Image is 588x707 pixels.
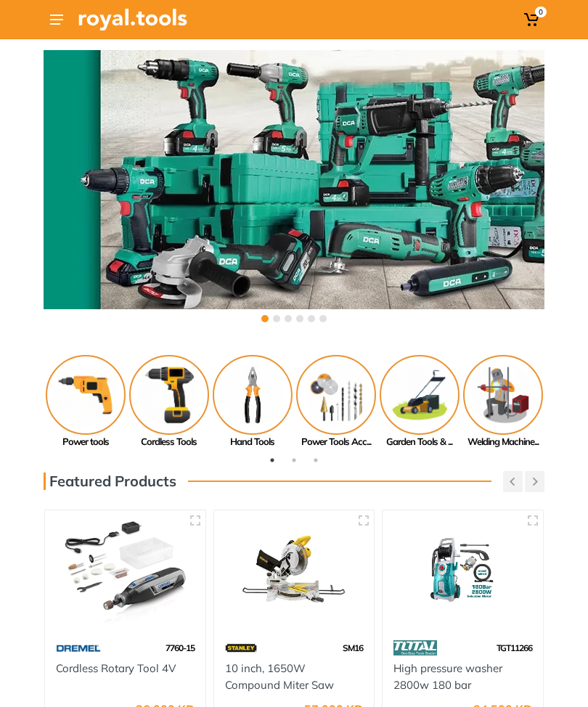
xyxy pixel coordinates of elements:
[461,355,544,449] a: Welding Machine...
[377,435,461,449] div: Garden Tools & ...
[343,642,363,653] span: SM16
[225,521,364,625] img: Royal Tools - 10 inch, 1650W Compound Miter Saw
[44,355,127,449] a: Power tools
[393,661,502,692] a: High pressure washer 2800w 180 bar
[294,435,377,449] div: Power Tools Acc...
[265,453,279,467] button: 1 of 3
[309,453,323,467] button: 3 of 3
[461,435,544,449] div: Welding Machine...
[211,435,294,449] div: Hand Tools
[56,661,176,675] a: Cordless Rotary Tool 4V
[377,355,461,449] a: Garden Tools & ...
[213,355,293,435] img: Royal - Hand Tools
[127,435,211,449] div: Cordless Tools
[380,355,460,435] img: Royal - Garden Tools & Accessories
[535,7,547,17] span: 0
[296,355,376,435] img: Royal - Power Tools Accessories
[225,635,257,661] img: 15.webp
[78,9,187,30] img: Royal Tools Logo
[44,435,127,449] div: Power tools
[497,642,532,653] span: TGT11266
[44,473,176,490] h3: Featured Products
[129,355,209,435] img: Royal - Cordless Tools
[463,355,543,435] img: Royal - Welding Machine & Tools
[166,642,195,653] span: 7760-15
[211,355,294,449] a: Hand Tools
[393,635,437,661] img: 86.webp
[56,635,101,661] img: 67.webp
[46,355,126,435] img: Royal - Power tools
[287,453,301,467] button: 2 of 3
[393,521,532,625] img: Royal Tools - High pressure washer 2800w 180 bar
[294,355,377,449] a: Power Tools Acc...
[520,7,544,33] a: 0
[56,521,195,625] img: Royal Tools - Cordless Rotary Tool 4V
[225,661,334,692] a: 10 inch, 1650W Compound Miter Saw
[127,355,211,449] a: Cordless Tools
